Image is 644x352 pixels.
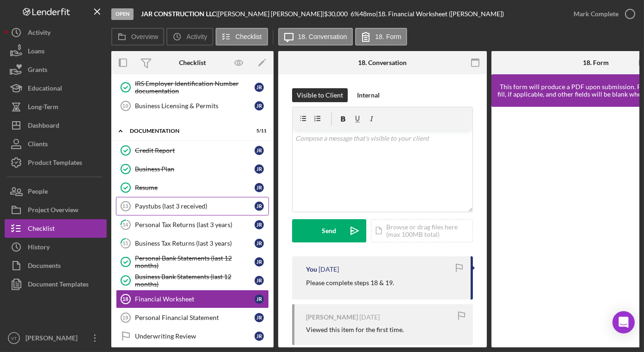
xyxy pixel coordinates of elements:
div: Business Tax Returns (last 3 years) [135,240,255,247]
div: 48 mo [359,10,376,18]
a: Business Bank Statements (last 12 months)JR [116,271,269,290]
div: Mark Complete [574,5,618,23]
div: 6 % [351,10,359,18]
div: Financial Worksheet [135,295,255,303]
tspan: 14 [123,222,129,228]
label: 18. Form [375,33,401,40]
div: Personal Tax Returns (last 3 years) [135,221,255,228]
p: Please complete steps 18 & 19. [306,278,394,288]
div: Checklist [28,219,55,240]
a: Credit ReportJR [116,141,269,160]
div: Personal Financial Statement [135,314,255,321]
tspan: 13 [122,203,128,209]
div: Open Intercom Messenger [612,311,635,333]
text: VT [11,336,17,341]
div: Documentation [130,128,243,134]
a: 19Personal Financial StatementJR [116,308,269,327]
button: Send [292,219,366,242]
div: [PERSON_NAME] [23,329,83,350]
div: 18. Form [583,59,609,66]
button: Visible to Client [292,88,348,102]
a: Underwriting ReviewJR [116,327,269,345]
button: 18. Conversation [278,28,353,46]
div: You [306,266,317,273]
b: JAR CONSTRUCTION LLC [141,10,216,18]
button: VT[PERSON_NAME] [5,329,107,347]
div: 5 / 11 [250,128,267,134]
button: Internal [352,88,384,102]
a: 18Financial WorksheetJR [116,290,269,308]
div: Credit Report [135,147,255,154]
div: Personal Bank Statements (last 12 months) [135,254,255,269]
a: 10Business Licensing & PermitsJR [116,97,269,115]
div: Resume [135,184,255,191]
div: Visible to Client [297,88,343,102]
div: Send [322,219,337,242]
div: Document Templates [28,275,89,296]
div: J R [255,313,264,322]
a: Personal Bank Statements (last 12 months)JR [116,253,269,271]
label: Activity [186,33,207,40]
time: 2025-09-05 13:32 [319,266,339,273]
span: $30,000 [324,10,348,18]
div: Business Plan [135,165,255,173]
button: Activity [166,28,213,46]
div: [PERSON_NAME] [306,313,358,321]
div: 18. Conversation [358,59,407,66]
div: IRS Employer Identification Number documentation [135,80,255,95]
div: J R [255,332,264,341]
button: Checklist [5,219,107,238]
div: Business Licensing & Permits [135,102,255,110]
a: Business PlanJR [116,160,269,178]
tspan: 10 [122,103,128,109]
button: History [5,238,107,256]
div: J R [255,257,264,267]
div: Business Bank Statements (last 12 months) [135,273,255,288]
div: J R [255,239,264,248]
div: J R [255,83,264,92]
div: Underwriting Review [135,332,255,340]
label: Checklist [236,33,262,40]
div: Internal [357,88,380,102]
button: 18. Form [355,28,407,46]
button: Documents [5,256,107,275]
div: Viewed this item for the first time. [306,326,404,333]
button: Mark Complete [564,5,639,23]
div: J R [255,146,264,155]
div: | 18. Financial Worksheet ([PERSON_NAME]) [376,10,504,18]
a: 15Business Tax Returns (last 3 years)JR [116,234,269,253]
div: J R [255,202,264,211]
div: Open [111,8,134,20]
a: 14Personal Tax Returns (last 3 years)JR [116,215,269,234]
div: J R [255,183,264,192]
button: Document Templates [5,275,107,293]
label: 18. Conversation [298,33,347,40]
